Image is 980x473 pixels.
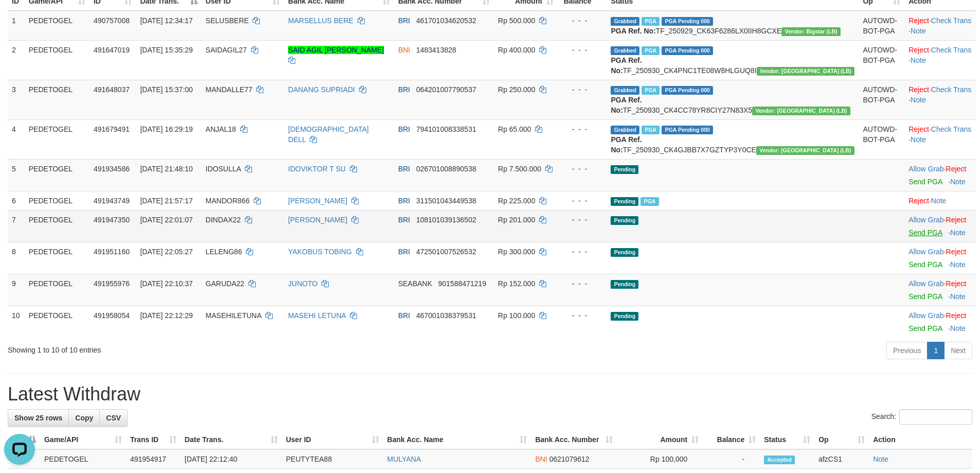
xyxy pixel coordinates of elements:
[282,449,383,469] td: PEUTYTEA88
[94,46,130,54] span: 491647019
[611,17,639,26] span: Grabbed
[94,311,130,320] span: 491958054
[931,46,972,54] a: Check Trans
[288,85,355,94] a: DANANG SUPRIADI
[642,126,660,134] span: Marked by afzCS1
[904,242,976,274] td: ·
[611,96,642,114] b: PGA Ref. No:
[416,216,476,224] span: Copy 108101039136502 to clipboard
[908,216,943,224] a: Allow Grab
[908,248,943,256] a: Allow Grab
[781,27,841,36] span: Vendor URL: https://dashboard.q2checkout.com/secure
[398,216,410,224] span: BRI
[25,210,90,242] td: PEDETOGEL
[886,342,928,359] a: Previous
[611,135,642,154] b: PGA Ref. No:
[908,165,946,173] span: ·
[140,46,192,54] span: [DATE] 15:35:29
[8,191,25,210] td: 6
[140,279,192,288] span: [DATE] 22:10:37
[946,248,967,256] a: Reject
[611,56,642,75] b: PGA Ref. No:
[611,86,639,95] span: Grabbed
[908,178,942,186] a: Send PGA
[498,46,535,54] span: Rp 400.000
[908,292,942,301] a: Send PGA
[899,409,972,425] input: Search:
[498,279,535,288] span: Rp 152.000
[94,197,130,205] span: 491943749
[562,196,602,206] div: - - -
[908,248,946,256] span: ·
[908,16,929,25] a: Reject
[181,449,282,469] td: [DATE] 22:12:40
[950,292,966,301] a: Note
[911,27,926,35] a: Note
[946,165,967,173] a: Reject
[611,197,638,206] span: Pending
[764,456,795,464] span: Accepted
[8,409,69,427] a: Show 25 rows
[814,449,869,469] td: afzCS1
[535,455,547,463] span: BNI
[946,216,967,224] a: Reject
[911,135,926,144] a: Note
[288,216,347,224] a: [PERSON_NAME]
[562,215,602,225] div: - - -
[756,146,854,155] span: Vendor URL: https://dashboard.q2checkout.com/secure
[140,165,192,173] span: [DATE] 21:48:10
[498,216,535,224] span: Rp 201.000
[662,86,713,95] span: PGA Pending
[288,16,353,25] a: MARSELLUS BERE
[931,125,972,133] a: Check Trans
[8,40,25,80] td: 2
[617,449,703,469] td: Rp 100,000
[498,248,535,256] span: Rp 300.000
[562,310,602,321] div: - - -
[911,56,926,64] a: Note
[904,119,976,159] td: · ·
[562,164,602,174] div: - - -
[206,248,242,256] span: LELENG86
[617,430,703,449] th: Amount: activate to sort column ascending
[416,16,476,25] span: Copy 461701034620532 to clipboard
[126,449,181,469] td: 491954917
[498,85,535,94] span: Rp 250.000
[25,119,90,159] td: PEDETOGEL
[607,80,859,119] td: TF_250930_CK4CC78YR8CIY27N83X5
[611,27,655,35] b: PGA Ref. No:
[904,159,976,191] td: ·
[908,324,942,332] a: Send PGA
[25,274,90,306] td: PEDETOGEL
[562,45,602,55] div: - - -
[140,85,192,94] span: [DATE] 15:37:00
[908,216,946,224] span: ·
[40,449,126,469] td: PEDETOGEL
[140,216,192,224] span: [DATE] 22:01:07
[94,248,130,256] span: 491951160
[398,165,410,173] span: BRI
[611,165,638,174] span: Pending
[908,279,946,288] span: ·
[752,107,850,115] span: Vendor URL: https://dashboard.q2checkout.com/secure
[908,46,929,54] a: Reject
[206,216,241,224] span: DINDAX22
[398,248,410,256] span: BRI
[94,216,130,224] span: 491947350
[140,248,192,256] span: [DATE] 22:05:27
[607,40,859,80] td: TF_250930_CK4PNC1TE08W8HLGUQ8I
[8,80,25,119] td: 3
[950,229,966,237] a: Note
[611,248,638,257] span: Pending
[946,279,967,288] a: Reject
[950,178,966,186] a: Note
[75,414,93,422] span: Copy
[908,311,946,320] span: ·
[871,409,972,425] label: Search:
[8,274,25,306] td: 9
[8,242,25,274] td: 8
[288,165,346,173] a: IDOVIKTOR T SU
[288,197,347,205] a: [PERSON_NAME]
[94,85,130,94] span: 491648037
[288,311,346,320] a: MASEHI LETUNA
